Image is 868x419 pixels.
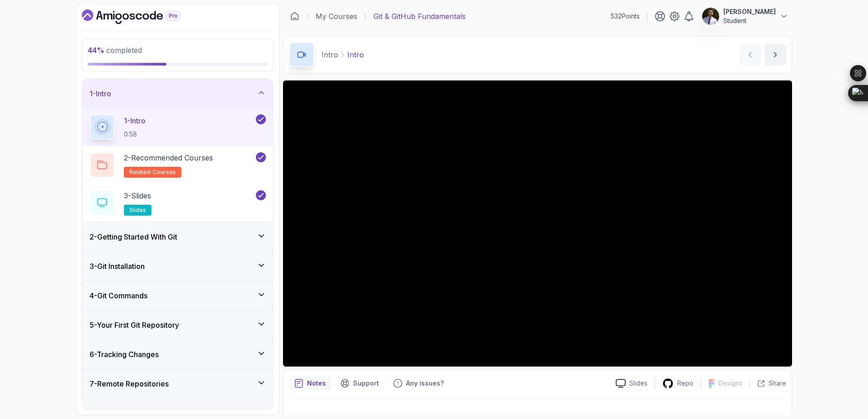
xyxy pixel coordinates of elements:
[129,207,146,214] span: slides
[373,11,466,22] p: Git & GitHub Fundamentals
[289,376,331,391] button: notes button
[611,12,640,21] p: 532 Points
[90,88,111,99] h3: 1 - Intro
[82,311,273,339] button: 5-Your First Git Repository
[82,79,273,108] button: 1-Intro
[124,152,213,163] p: 2 - Recommended Courses
[750,379,786,388] button: Share
[353,379,379,388] p: Support
[290,12,299,21] a: Dashboard
[124,130,146,139] p: 0:58
[718,379,742,388] p: Designs
[335,376,384,391] button: Support button
[629,379,647,388] p: Slides
[90,320,179,330] h3: 5 - Your First Git Repository
[82,222,273,251] button: 2-Getting Started With Git
[88,46,104,55] span: 44 %
[82,252,273,281] button: 3-Git Installation
[82,340,273,369] button: 6-Tracking Changes
[90,349,159,360] h3: 6 - Tracking Changes
[90,261,145,272] h3: 3 - Git Installation
[764,44,786,66] button: next content
[82,369,273,398] button: 7-Remote Repositories
[769,379,786,388] p: Share
[609,379,655,388] a: Slides
[283,80,792,367] iframe: 1 - Intro
[723,16,776,25] p: Student
[124,190,151,201] p: 3 - Slides
[129,169,176,176] span: related-courses
[90,408,127,419] h3: 8 - Exercise
[723,7,776,16] p: [PERSON_NAME]
[406,379,444,388] p: Any issues?
[90,114,266,140] button: 1-Intro0:58
[321,49,338,60] p: Intro
[307,379,326,388] p: Notes
[702,8,719,25] img: user profile image
[90,190,266,216] button: 3-Slidesslides
[90,152,266,178] button: 2-Recommended Coursesrelated-courses
[316,11,357,22] a: My Courses
[90,378,169,389] h3: 7 - Remote Repositories
[702,7,788,25] button: user profile image[PERSON_NAME]Student
[124,115,146,126] p: 1 - Intro
[655,378,701,389] a: Repo
[90,290,147,301] h3: 4 - Git Commands
[347,49,364,60] p: Intro
[739,44,761,66] button: previous content
[82,9,201,24] a: Dashboard
[88,46,142,55] span: completed
[388,376,449,391] button: Feedback button
[677,379,693,388] p: Repo
[82,281,273,310] button: 4-Git Commands
[90,231,177,242] h3: 2 - Getting Started With Git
